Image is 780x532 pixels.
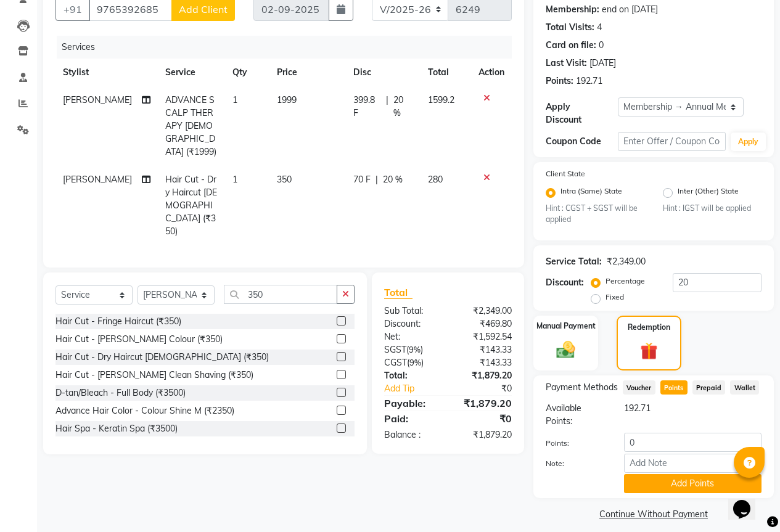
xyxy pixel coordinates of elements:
[232,174,237,185] span: 1
[376,173,378,186] span: |
[536,438,615,449] label: Points:
[179,3,228,15] span: Add Client
[269,59,346,86] th: Price
[375,343,448,356] div: ( )
[546,168,585,179] label: Client State
[232,94,237,105] span: 1
[384,344,406,355] span: SGST
[55,369,253,382] div: Hair Cut - [PERSON_NAME] Clean Shaving (₹350)
[277,174,292,185] span: 350
[602,3,658,16] div: end on [DATE]
[448,396,521,411] div: ₹1,879.20
[165,174,217,237] span: Hair Cut - Dry Haircut [DEMOGRAPHIC_DATA] (₹350)
[560,186,622,200] label: Intra (Same) State
[678,186,739,200] label: Inter (Other) State
[576,75,602,88] div: 192.71
[55,422,178,435] div: Hair Spa - Keratin Spa (₹3500)
[624,474,762,493] button: Add Points
[375,411,448,426] div: Paid:
[546,75,573,88] div: Points:
[158,59,225,86] th: Service
[375,305,448,317] div: Sub Total:
[597,21,602,34] div: 4
[536,321,596,332] label: Manual Payment
[409,345,421,354] span: 9%
[615,402,771,428] div: 192.71
[448,330,521,343] div: ₹1,592.54
[546,3,599,16] div: Membership:
[606,276,645,287] label: Percentage
[375,396,448,411] div: Payable:
[546,276,584,289] div: Discount:
[375,356,448,369] div: ( )
[375,369,448,382] div: Total:
[55,59,158,86] th: Stylist
[55,315,181,328] div: Hair Cut - Fringe Haircut (₹350)
[546,255,602,268] div: Service Total:
[63,174,132,185] span: [PERSON_NAME]
[225,59,269,86] th: Qty
[546,100,618,126] div: Apply Discount
[546,57,587,70] div: Last Visit:
[277,94,297,105] span: 1999
[421,59,471,86] th: Total
[551,339,581,361] img: _cash.svg
[618,132,726,151] input: Enter Offer / Coupon Code
[55,351,269,364] div: Hair Cut - Dry Haircut [DEMOGRAPHIC_DATA] (₹350)
[606,292,624,303] label: Fixed
[375,330,448,343] div: Net:
[383,173,403,186] span: 20 %
[730,380,759,395] span: Wallet
[393,94,413,120] span: 20 %
[448,343,521,356] div: ₹143.33
[460,382,521,395] div: ₹0
[546,203,644,226] small: Hint : CGST + SGST will be applied
[224,285,337,304] input: Search or Scan
[448,317,521,330] div: ₹469.80
[692,380,726,395] span: Prepaid
[448,428,521,441] div: ₹1,879.20
[589,57,616,70] div: [DATE]
[384,286,413,299] span: Total
[624,433,762,452] input: Points
[635,340,663,362] img: _gift.svg
[448,356,521,369] div: ₹143.33
[628,322,670,333] label: Redemption
[663,203,762,214] small: Hint : IGST will be applied
[346,59,421,86] th: Disc
[536,458,615,469] label: Note:
[448,305,521,317] div: ₹2,349.00
[546,21,594,34] div: Total Visits:
[623,380,655,395] span: Voucher
[728,483,768,520] iframe: chat widget
[660,380,688,395] span: Points
[375,382,460,395] a: Add Tip
[546,39,596,52] div: Card on file:
[536,402,615,428] div: Available Points:
[353,173,371,186] span: 70 F
[428,94,454,105] span: 1599.2
[375,317,448,330] div: Discount:
[55,333,223,346] div: Hair Cut - [PERSON_NAME] Colour (₹350)
[409,358,421,367] span: 9%
[165,94,216,157] span: ADVANCE SCALP THERAPY [DEMOGRAPHIC_DATA] (₹1999)
[375,428,448,441] div: Balance :
[55,404,234,417] div: Advance Hair Color - Colour Shine M (₹2350)
[536,508,771,521] a: Continue Without Payment
[607,255,646,268] div: ₹2,349.00
[546,135,618,148] div: Coupon Code
[624,454,762,473] input: Add Note
[386,94,388,120] span: |
[55,387,186,399] div: D-tan/Bleach - Full Body (₹3500)
[448,369,521,382] div: ₹1,879.20
[428,174,443,185] span: 280
[731,133,766,151] button: Apply
[546,381,618,394] span: Payment Methods
[384,357,407,368] span: CGST
[57,36,521,59] div: Services
[353,94,382,120] span: 399.8 F
[63,94,132,105] span: [PERSON_NAME]
[599,39,604,52] div: 0
[448,411,521,426] div: ₹0
[471,59,512,86] th: Action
